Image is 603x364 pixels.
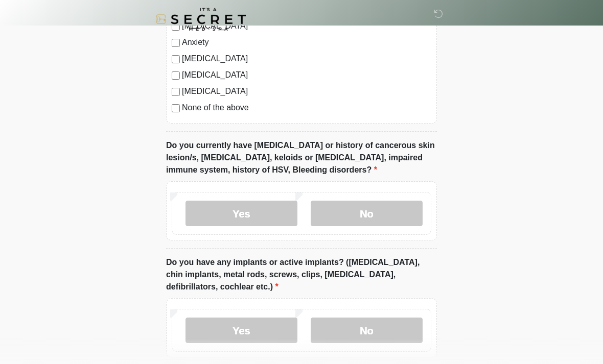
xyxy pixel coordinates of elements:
label: [MEDICAL_DATA] [182,85,431,98]
label: Anxiety [182,36,431,48]
input: [MEDICAL_DATA] [172,71,180,80]
label: [MEDICAL_DATA] [182,53,431,65]
label: None of the above [182,102,431,114]
input: [MEDICAL_DATA] [172,55,180,63]
input: [MEDICAL_DATA] [172,88,180,96]
label: Yes [185,318,297,343]
label: Do you currently have [MEDICAL_DATA] or history of cancerous skin lesion/s, [MEDICAL_DATA], keloi... [166,139,437,176]
label: Yes [185,201,297,226]
label: No [311,201,423,226]
label: Do you have any implants or active implants? ([MEDICAL_DATA], chin implants, metal rods, screws, ... [166,256,437,293]
label: [MEDICAL_DATA] [182,69,431,81]
label: No [311,318,423,343]
input: Anxiety [172,39,180,47]
input: None of the above [172,104,180,112]
img: It's A Secret Med Spa Logo [156,8,246,31]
